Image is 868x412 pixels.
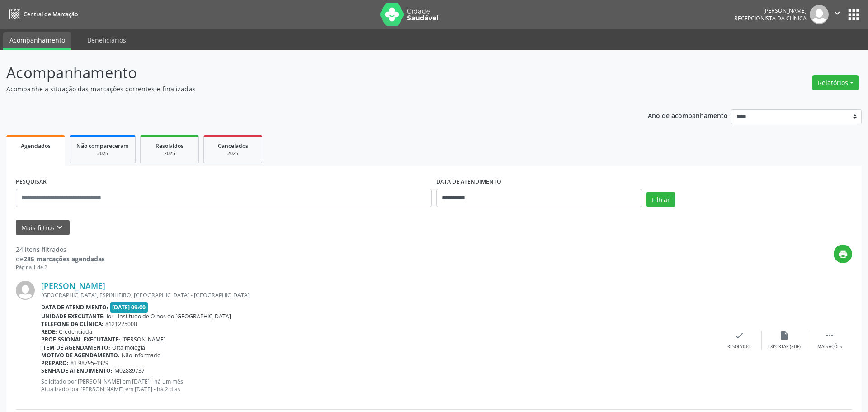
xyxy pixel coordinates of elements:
[156,142,184,150] span: Resolvidos
[71,359,108,367] span: 81 98795-4329
[768,344,801,350] div: Exportar (PDF)
[21,142,51,150] span: Agendados
[16,220,70,236] button: Mais filtroskeyboard_arrow_down
[105,320,137,328] span: 8121225000
[779,331,789,341] i: insert_drive_file
[59,328,92,336] span: Credenciada
[810,5,829,24] img: img
[55,223,65,232] i: keyboard_arrow_down
[112,344,145,351] span: Oftalmologia
[834,245,852,263] button: print
[846,7,862,23] button: apps
[122,351,160,359] span: Não informado
[829,5,846,24] button: 
[838,249,848,259] i: print
[81,32,132,48] a: Beneficiários
[41,313,105,320] b: Unidade executante:
[646,192,675,207] button: Filtrar
[832,8,842,18] i: 
[41,367,113,374] b: Senha de atendimento:
[41,303,108,311] b: Data de atendimento:
[24,10,78,18] span: Central de Marcação
[147,150,192,157] div: 2025
[6,7,78,22] a: Central de Marcação
[436,175,501,189] label: DATA DE ATENDIMENTO
[122,336,165,343] span: [PERSON_NAME]
[734,331,744,341] i: check
[6,62,605,84] p: Acompanhamento
[825,331,835,341] i: 
[24,255,105,263] strong: 285 marcações agendadas
[110,302,148,313] span: [DATE] 09:00
[16,264,105,271] div: Página 1 de 2
[41,328,57,336] b: Rede:
[734,7,807,14] div: [PERSON_NAME]
[76,150,129,157] div: 2025
[41,351,120,359] b: Motivo de agendamento:
[41,320,104,328] b: Telefone da clínica:
[16,281,35,300] img: img
[41,344,110,351] b: Item de agendamento:
[16,175,47,189] label: PESQUISAR
[218,142,248,150] span: Cancelados
[41,359,69,367] b: Preparo:
[16,254,105,264] div: de
[41,336,120,343] b: Profissional executante:
[734,14,807,22] span: Recepcionista da clínica
[3,32,71,50] a: Acompanhamento
[41,281,105,291] a: [PERSON_NAME]
[107,313,231,320] span: Ior - Institudo de Olhos do [GEOGRAPHIC_DATA]
[16,245,105,254] div: 24 itens filtrados
[210,150,255,157] div: 2025
[6,84,605,94] p: Acompanhe a situação das marcações correntes e finalizadas
[812,75,859,90] button: Relatórios
[41,378,717,393] p: Solicitado por [PERSON_NAME] em [DATE] - há um mês Atualizado por [PERSON_NAME] em [DATE] - há 2 ...
[727,344,750,350] div: Resolvido
[817,344,842,350] div: Mais ações
[76,142,129,150] span: Não compareceram
[648,109,728,121] p: Ano de acompanhamento
[41,291,717,299] div: [GEOGRAPHIC_DATA], ESPINHEIRO, [GEOGRAPHIC_DATA] - [GEOGRAPHIC_DATA]
[114,367,145,374] span: M02889737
